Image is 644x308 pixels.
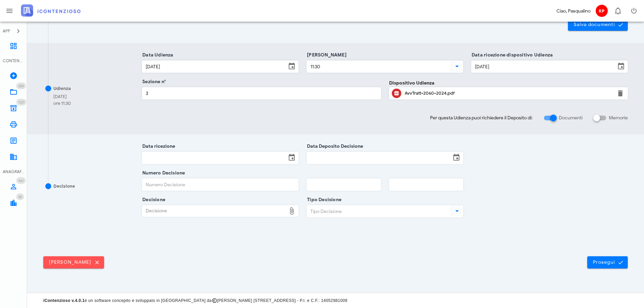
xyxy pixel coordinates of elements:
[307,61,450,72] input: Ora Udienza
[573,22,622,28] span: Salva documenti
[3,58,24,64] div: CONTENZIOSO
[53,93,71,100] div: [DATE]
[142,179,298,190] input: Numero Decisione
[16,177,26,184] span: Distintivo
[16,82,26,89] span: Distintivo
[593,259,622,265] span: Prosegui
[142,88,380,99] input: Sezione n°
[389,79,434,87] label: Dispositivo Udienza
[405,88,612,99] div: Clicca per aprire un'anteprima del file o scaricarlo
[609,115,628,121] label: Memorie
[470,52,553,58] label: Data ricezione dispositivo Udienza
[593,3,610,19] button: RP
[142,206,286,216] div: Decisione
[18,195,22,199] span: 35
[307,206,450,217] input: Tipo Decisione
[43,256,104,268] button: [PERSON_NAME]
[18,84,24,88] span: 285
[587,256,628,268] button: Prosegui
[140,78,166,85] label: Sezione n°
[305,196,341,203] label: Tipo Decisione
[16,99,26,105] span: Distintivo
[3,169,24,175] div: ANAGRAFICA
[16,193,24,200] span: Distintivo
[18,179,24,183] span: 461
[405,91,612,96] div: AvvTratt-2060-2024.pdf
[610,3,626,19] button: Distintivo
[392,89,401,98] button: Clicca per aprire un'anteprima del file o scaricarlo
[140,52,173,58] label: Data Udienza
[556,7,591,15] div: Ciao, Pasqualino
[596,5,608,17] span: RP
[140,196,165,203] label: Decisione
[21,4,80,17] img: logo-text-2x.png
[140,170,185,176] label: Numero Decisione
[616,89,624,97] button: Elimina
[305,52,347,58] label: [PERSON_NAME]
[559,115,582,121] label: Documenti
[18,100,24,104] span: 1221
[53,100,71,107] div: ore 11:30
[49,259,99,265] span: [PERSON_NAME]
[43,298,85,303] strong: iContenzioso v.4.0.1
[53,183,75,190] div: Decisione
[53,85,71,92] div: Udienza
[568,19,628,31] button: Salva documenti
[430,114,532,121] span: Per questa Udienza puoi richiedere il Deposito di:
